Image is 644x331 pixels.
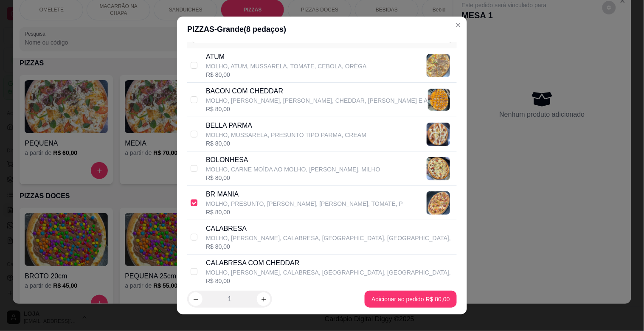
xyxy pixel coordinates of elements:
[206,224,451,234] p: CALABRESA
[206,70,367,79] div: R$ 80,00
[206,208,403,216] div: R$ 80,00
[206,62,367,70] p: MOLHO, ATUM, MUSSARELA, TOMATE, CEBOLA, ORÉGA
[206,234,451,242] p: MOLHO, [PERSON_NAME], CALABRESA, [GEOGRAPHIC_DATA], [GEOGRAPHIC_DATA],
[427,54,450,77] img: product-image
[206,105,428,113] div: R$ 80,00
[228,294,232,304] p: 1
[365,291,456,308] button: Adicionar ao pedido R$ 80,00
[206,155,380,165] p: BOLONHESA
[206,52,367,62] p: ATUM
[427,123,450,146] img: product-image
[206,258,451,268] p: CALABRESA COM CHEDDAR
[206,199,403,208] p: MOLHO, PRESUNTO, [PERSON_NAME], [PERSON_NAME], TOMATE, P
[427,157,450,180] img: product-image
[427,191,450,215] img: product-image
[206,189,403,199] p: BR MANIA
[206,242,451,251] div: R$ 80,00
[452,18,465,32] button: Close
[206,121,366,131] p: BELLA PARMA
[206,139,366,148] div: R$ 80,00
[206,131,366,139] p: MOLHO, MUSSARELA, PRESUNTO TIPO PARMA, CREAM
[428,89,450,111] img: product-image
[206,165,380,174] p: MOLHO, CARNE MOÍDA AO MOLHO, [PERSON_NAME], MILHO
[206,86,428,96] p: BACON COM CHEDDAR
[187,23,457,35] div: PIZZAS - Grande ( 8 pedaços)
[206,96,428,105] p: MOLHO, [PERSON_NAME], [PERSON_NAME], CHEDDAR, [PERSON_NAME] E A
[257,292,270,306] button: increase-product-quantity
[206,174,380,182] div: R$ 80,00
[206,277,451,285] div: R$ 80,00
[189,292,202,306] button: decrease-product-quantity
[206,268,451,277] p: MOLHO, [PERSON_NAME], CALABRESA, [GEOGRAPHIC_DATA], [GEOGRAPHIC_DATA],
